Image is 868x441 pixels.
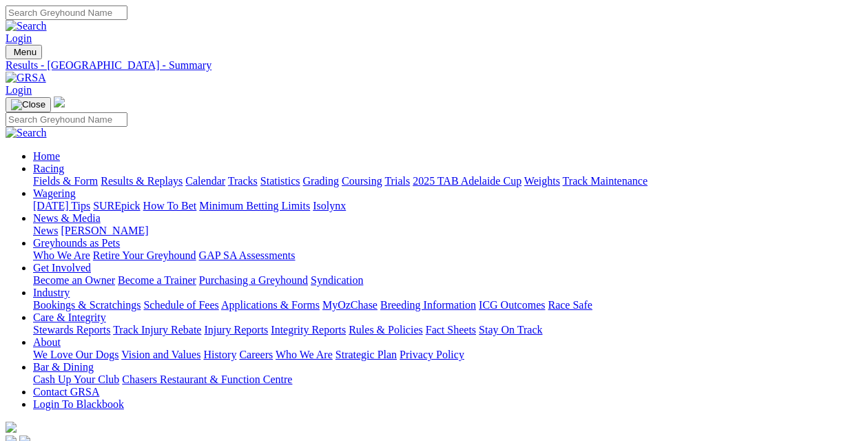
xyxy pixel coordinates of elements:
a: Home [33,150,60,162]
a: Race Safe [548,299,592,311]
img: Search [6,20,47,32]
a: Industry [33,287,70,298]
a: Rules & Policies [349,324,423,336]
a: Vision and Values [121,349,200,360]
a: Become an Owner [33,274,115,286]
a: Become a Trainer [118,274,196,286]
a: GAP SA Assessments [199,249,296,261]
a: [DATE] Tips [33,200,90,212]
div: Wagering [33,200,862,212]
a: Results & Replays [101,175,183,187]
div: Racing [33,175,862,187]
img: GRSA [6,72,46,84]
a: Breeding Information [380,299,476,311]
a: Integrity Reports [271,324,346,336]
div: Get Involved [33,274,862,287]
div: Industry [33,299,862,311]
a: Coursing [342,175,382,187]
a: Schedule of Fees [143,299,218,311]
a: Bookings & Scratchings [33,299,141,311]
div: About [33,349,862,361]
a: News [33,225,58,236]
a: Purchasing a Greyhound [199,274,308,286]
a: [PERSON_NAME] [61,225,148,236]
a: Chasers Restaurant & Function Centre [122,373,292,385]
a: Stay On Track [479,324,542,336]
a: Injury Reports [204,324,268,336]
input: Search [6,112,127,127]
a: Minimum Betting Limits [199,200,310,212]
a: Login [6,32,32,44]
div: Bar & Dining [33,373,862,386]
div: News & Media [33,225,862,237]
a: Care & Integrity [33,311,106,323]
a: Careers [239,349,273,360]
a: Login To Blackbook [33,398,124,410]
a: Fact Sheets [426,324,476,336]
a: Greyhounds as Pets [33,237,120,249]
img: Close [11,99,45,110]
a: Applications & Forms [221,299,320,311]
a: Track Maintenance [563,175,648,187]
a: Login [6,84,32,96]
button: Toggle navigation [6,45,42,59]
input: Search [6,6,127,20]
a: Racing [33,163,64,174]
a: Who We Are [276,349,333,360]
div: Care & Integrity [33,324,862,336]
div: Greyhounds as Pets [33,249,862,262]
a: Results - [GEOGRAPHIC_DATA] - Summary [6,59,862,72]
a: MyOzChase [322,299,378,311]
a: Strategic Plan [335,349,397,360]
a: Stewards Reports [33,324,110,336]
a: We Love Our Dogs [33,349,118,360]
a: Calendar [185,175,225,187]
img: logo-grsa-white.png [6,422,17,433]
a: Cash Up Your Club [33,373,119,385]
span: Menu [14,47,37,57]
a: Weights [524,175,560,187]
a: Wagering [33,187,76,199]
a: History [203,349,236,360]
a: Statistics [260,175,300,187]
a: Syndication [311,274,363,286]
a: Trials [384,175,410,187]
a: Track Injury Rebate [113,324,201,336]
a: News & Media [33,212,101,224]
a: Isolynx [313,200,346,212]
img: Search [6,127,47,139]
button: Toggle navigation [6,97,51,112]
img: logo-grsa-white.png [54,96,65,107]
a: Fields & Form [33,175,98,187]
a: Grading [303,175,339,187]
a: Retire Your Greyhound [93,249,196,261]
a: Who We Are [33,249,90,261]
a: ICG Outcomes [479,299,545,311]
a: Bar & Dining [33,361,94,373]
a: How To Bet [143,200,197,212]
a: SUREpick [93,200,140,212]
a: Privacy Policy [400,349,464,360]
a: Tracks [228,175,258,187]
a: 2025 TAB Adelaide Cup [413,175,521,187]
a: About [33,336,61,348]
a: Get Involved [33,262,91,274]
a: Contact GRSA [33,386,99,398]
